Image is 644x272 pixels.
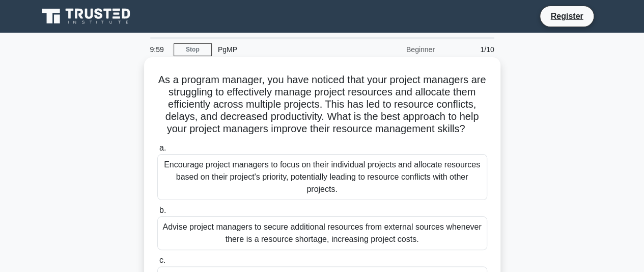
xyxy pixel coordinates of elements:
[174,43,212,56] a: Stop
[156,73,488,136] h5: As a program manager, you have noticed that your project managers are struggling to effectively m...
[441,39,500,60] div: 1/10
[352,39,441,60] div: Beginner
[544,10,589,22] a: Register
[159,143,166,152] span: a.
[212,39,352,60] div: PgMP
[159,256,165,264] span: c.
[157,216,487,250] div: Advise project managers to secure additional resources from external sources whenever there is a ...
[157,154,487,200] div: Encourage project managers to focus on their individual projects and allocate resources based on ...
[144,39,174,60] div: 9:59
[159,206,166,214] span: b.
